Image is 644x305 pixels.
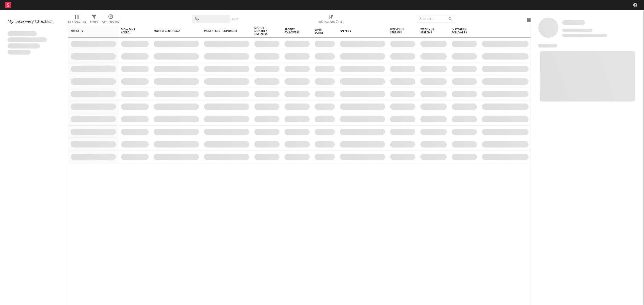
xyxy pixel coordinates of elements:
[390,28,408,34] span: Weekly US Streams
[102,13,119,27] div: A&R Pipeline
[90,13,98,27] div: Filters
[562,29,592,32] span: Tracking Since: [DATE]
[417,15,454,23] input: Search...
[8,19,60,25] div: My Discovery Checklist
[285,28,302,34] div: Spotify Followers
[8,31,37,36] span: Lorem ipsum dolor
[8,43,40,48] span: Praesent ac interdum
[562,34,607,37] span: 0 fans last week
[318,13,344,27] div: Notifications (Artist)
[232,18,238,21] button: Save
[315,28,327,34] div: Jump Score
[318,19,344,25] div: Notifications (Artist)
[340,30,378,33] div: Folders
[254,27,272,36] div: Spotify Monthly Listeners
[452,28,469,34] div: Instagram Followers
[121,28,141,34] span: 7-Day Fans Added
[71,30,108,33] div: Artist
[8,37,47,42] span: Integer aliquet in purus et
[562,20,585,25] span: Some Artist
[538,44,557,47] span: News Feed
[68,19,86,25] div: Edit Columns
[102,19,119,25] div: A&R Pipeline
[420,28,439,34] span: Weekly UK Streams
[204,30,242,33] div: Most Recent Copyright
[8,50,31,55] span: Aliquam viverra
[154,30,191,33] div: Most Recent Track
[90,19,98,25] div: Filters
[68,13,86,27] div: Edit Columns
[562,20,585,25] a: Some Artist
